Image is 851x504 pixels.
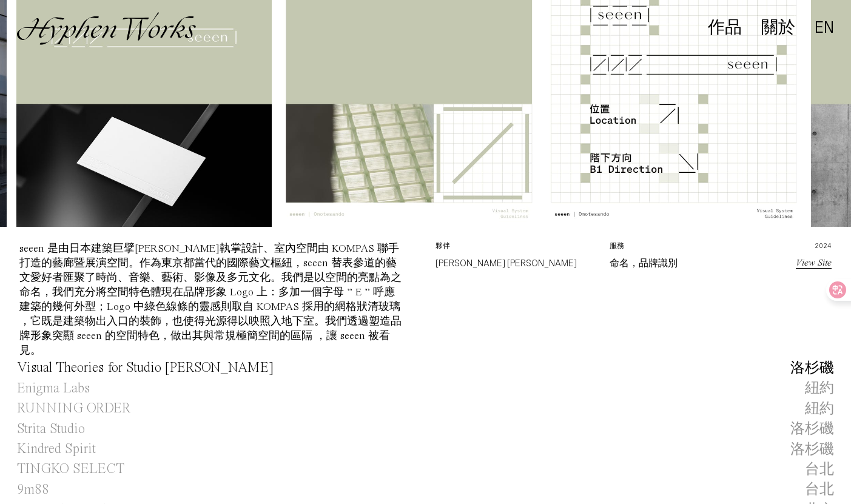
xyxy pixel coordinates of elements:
span: 9m88 [17,480,49,500]
span: RUNNING ORDER [17,398,130,418]
a: View Site [796,258,832,268]
p: 夥伴 [436,241,590,256]
div: 台北 [805,480,834,499]
div: 作品 [708,19,742,36]
a: EN [815,21,834,34]
div: 洛杉磯 [790,440,834,459]
p: [PERSON_NAME] [PERSON_NAME] [436,256,590,270]
a: 作品 [708,22,742,36]
a: 關於 [761,22,795,36]
span: Enigma Labs [17,378,90,398]
span: Strita Studio [17,419,85,439]
img: Hyphen Works [17,12,196,45]
div: seeen 是由日本建築巨擘[PERSON_NAME]執掌設計、室內空間由 KOMPAS 聯手打造的藝廊暨展演空間。作為東京都當代的國際藝文樞紐，seeen 替表參道的藝文愛好者匯聚了時尚、音樂... [19,243,402,356]
p: 2024 [784,241,832,256]
div: 紐約 [805,399,834,418]
span: Visual Theories for Studio [PERSON_NAME] [17,358,274,378]
div: 台北 [805,460,834,479]
div: 洛杉磯 [790,358,834,378]
p: 服務 [610,241,764,256]
div: 紐約 [805,378,834,398]
span: TINGKO SELECT [17,459,124,479]
span: Kindred Spirit [17,439,96,459]
div: 洛杉磯 [790,419,834,438]
p: 命名，品牌識別 [610,256,764,270]
div: 關於 [761,19,795,36]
